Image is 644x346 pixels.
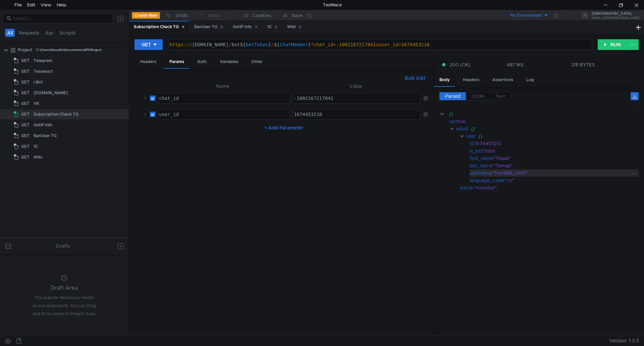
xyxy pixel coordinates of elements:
[507,62,524,68] div: 487 MS
[267,23,278,31] div: 1С
[470,140,639,147] div: :
[470,155,493,162] div: first_name
[193,10,224,20] button: Redo
[470,140,474,147] div: id
[521,74,539,86] div: Log
[502,10,549,21] button: No Environment
[160,10,193,20] button: Undo
[34,77,43,87] div: i-Bot
[34,88,68,98] div: [DOMAIN_NAME]
[470,147,483,155] div: is_bot
[291,13,303,18] div: Save
[457,118,630,125] div: true
[132,12,160,19] button: Create New
[233,23,258,31] div: GetIP Info
[475,140,630,147] div: 1674453210
[21,88,30,98] span: GET
[471,125,630,132] div: {}
[592,17,639,19] div: [EMAIL_ADDRESS][DOMAIN_NAME]
[493,169,631,177] div: "Pavel89_Simf"
[13,15,109,22] input: Search...
[460,184,639,191] div: :
[34,120,53,130] div: GetIP Info
[214,56,244,68] div: Variables
[470,177,504,184] div: language_code
[21,109,30,119] span: GET
[34,152,42,162] div: Wiki
[135,39,163,50] button: GET
[470,155,639,162] div: :
[290,82,420,90] th: Value
[471,93,484,99] span: JSON
[458,74,485,86] div: Headers
[142,41,151,48] div: GET
[609,336,639,346] span: Version: 1.3.3
[445,93,461,99] span: Parsed
[494,162,631,169] div: "Гончар"
[485,147,630,155] div: false
[155,82,290,90] th: Name
[253,11,271,19] div: Cookies
[36,45,102,55] div: C:\Users\DeusEx\Documents\API\Project
[18,45,32,55] div: Project
[571,62,595,68] div: 218 BYTES
[470,177,639,184] div: :
[21,56,30,66] span: GET
[466,132,476,140] div: user
[5,29,15,37] button: All
[478,132,630,140] div: {}
[495,93,505,99] span: Text
[34,109,78,119] div: Subscription Check TG
[470,162,492,169] div: last_name
[21,120,30,130] span: GET
[402,74,428,82] button: Bulk Edit
[164,56,190,69] div: Params
[194,23,223,31] div: BanUser TG
[21,77,30,87] span: GET
[17,29,41,37] button: Requests
[21,141,30,152] span: GET
[56,242,70,250] div: Drafts
[34,141,38,152] div: 1С
[135,56,162,68] div: Headers
[21,66,30,76] span: GET
[262,124,306,132] button: + Add Parameter
[592,12,639,15] div: [DEMOGRAPHIC_DATA]
[449,118,455,125] div: ok
[449,110,629,118] div: {}
[21,131,30,141] span: GET
[34,56,52,66] div: Telegram
[487,74,519,86] div: Assertions
[34,131,57,141] div: BanUser TG
[57,29,77,37] button: Scripts
[176,11,188,19] div: Undo
[505,177,631,184] div: "ru"
[287,23,302,31] div: Wiki
[134,23,185,31] div: Subscription Check TG
[21,152,30,162] span: GET
[21,99,30,109] span: GET
[43,29,55,37] button: Api
[246,56,268,68] div: Other
[434,74,455,87] div: Body
[192,56,212,68] div: Auth
[470,147,639,155] div: :
[34,66,53,76] div: Tesseract
[494,155,631,162] div: "Паша"
[470,169,491,177] div: username
[456,125,468,132] div: result
[208,11,220,19] div: Redo
[474,184,630,191] div: "member"
[510,12,542,19] div: No Environment
[470,169,639,177] div: :
[598,39,628,50] button: RUN
[449,118,639,125] div: :
[34,99,39,109] div: VK
[449,61,470,68] span: 200 (OK)
[470,162,639,169] div: :
[460,184,473,191] div: status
